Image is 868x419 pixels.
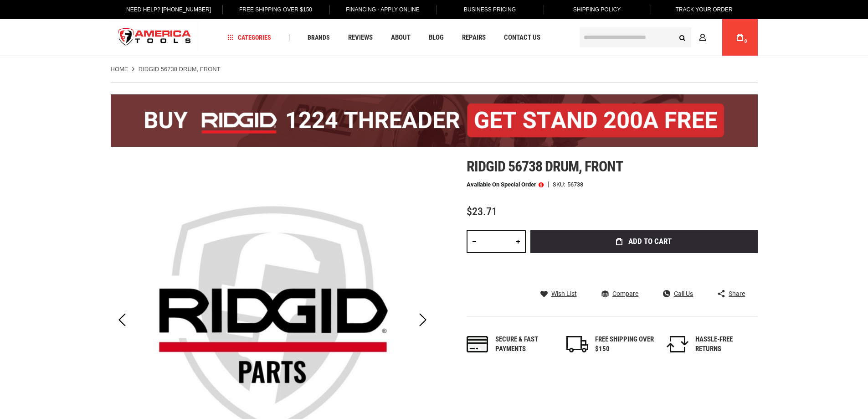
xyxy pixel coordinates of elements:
a: Repairs [458,31,490,44]
a: Contact Us [500,31,544,44]
a: Blog [425,31,448,44]
img: America Tools [111,21,199,55]
span: Categories [227,34,271,41]
iframe: Secure express checkout frame [529,256,760,282]
a: About [387,31,415,44]
span: Add to Cart [628,238,672,245]
a: store logo [111,21,199,55]
img: returns [667,336,688,352]
img: payments [467,336,488,352]
a: Brands [303,31,334,44]
span: Compare [612,290,638,297]
a: Reviews [344,31,377,44]
span: Shipping Policy [573,6,621,13]
span: $23.71 [467,205,497,218]
a: Compare [601,290,638,298]
button: Search [674,29,691,46]
span: Ridgid 56738 drum, front [467,158,623,175]
strong: SKU [553,181,567,187]
span: Call Us [674,290,693,297]
span: Wish List [551,290,577,297]
span: 0 [745,39,747,44]
div: FREE SHIPPING OVER $150 [595,335,654,354]
button: Add to Cart [530,230,758,253]
span: Reviews [348,34,373,41]
a: Categories [223,31,275,44]
div: Secure & fast payments [495,335,555,354]
div: HASSLE-FREE RETURNS [695,335,755,354]
img: BOGO: Buy the RIDGID® 1224 Threader (26092), get the 92467 200A Stand FREE! [111,94,758,147]
a: 0 [731,19,749,56]
span: About [391,34,411,41]
a: Call Us [663,290,693,298]
div: 56738 [567,181,583,187]
span: Blog [429,34,444,41]
img: shipping [566,336,588,352]
a: Wish List [540,290,577,298]
p: Available on Special Order [467,181,544,188]
strong: RIDGID 56738 DRUM, FRONT [139,66,221,72]
span: Repairs [462,34,486,41]
span: Contact Us [504,34,540,41]
span: Share [729,290,745,297]
a: Home [111,65,128,73]
span: Brands [308,34,330,41]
